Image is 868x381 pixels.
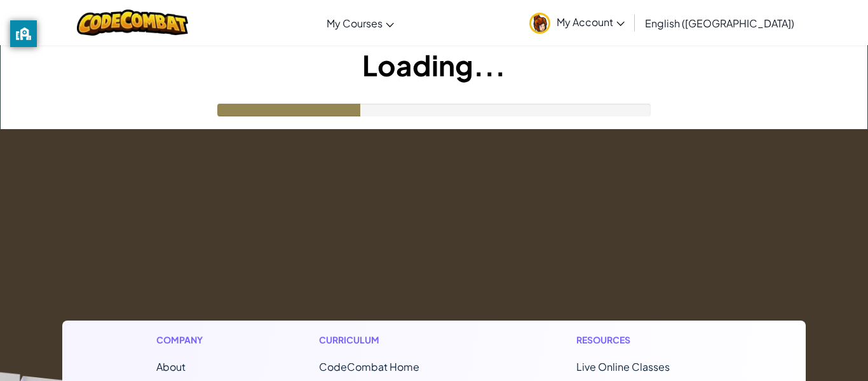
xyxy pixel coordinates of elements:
[327,17,383,30] span: My Courses
[156,333,215,347] h1: Company
[1,45,867,85] h1: Loading...
[529,13,550,34] img: avatar
[77,10,188,36] img: CodeCombat logo
[576,333,712,347] h1: Resources
[320,6,400,40] a: My Courses
[576,360,670,373] a: Live Online Classes
[319,333,473,347] h1: Curriculum
[557,15,625,29] span: My Account
[156,360,186,373] a: About
[645,17,794,30] span: English ([GEOGRAPHIC_DATA])
[523,3,631,43] a: My Account
[10,20,37,47] button: privacy banner
[319,360,419,373] span: CodeCombat Home
[639,6,801,40] a: English ([GEOGRAPHIC_DATA])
